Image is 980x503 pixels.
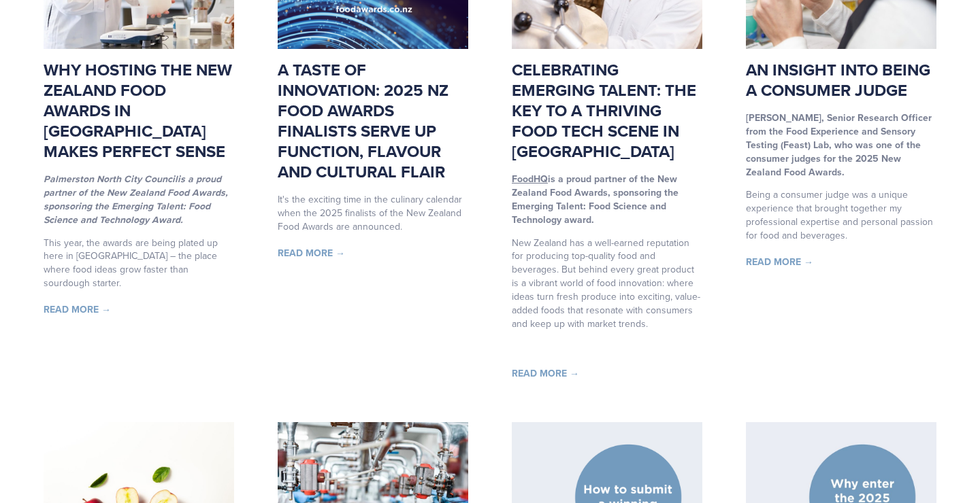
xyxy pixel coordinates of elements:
[746,111,934,179] strong: [PERSON_NAME], Senior Research Officer from the Food Experience and Sensory Testing (Feast) Lab, ...
[512,237,702,331] p: New Zealand has a well-earned reputation for producing top-quality food and beverages. But behind...
[746,58,930,102] a: An insight into being a consumer judge
[278,58,448,184] a: A taste of innovation: 2025 NZ Food Awards finalists serve up function, flavour and cultural flair
[512,172,681,226] strong: is a proud partner of the New Zealand Food Awards, sponsoring the Emerging Talent: Food Science a...
[746,188,936,243] p: Being a consumer judge was a unique experience that brought together my professional expertise an...
[44,172,231,226] em: is a proud partner of the New Zealand Food Awards, sponsoring the Emerging Talent: Food Science a...
[512,172,548,186] a: FoodHQ
[278,246,345,260] a: Read More →
[44,172,178,186] a: Palmerston North City Council
[278,193,468,234] p: It's the exciting time in the culinary calendar when the 2025 finalists of the New Zealand Food A...
[746,255,813,268] a: Read More →
[44,302,111,316] a: Read More →
[512,366,579,380] a: Read More →
[512,58,696,163] a: Celebrating Emerging Talent: The Key to a thriving food tech scene in [GEOGRAPHIC_DATA]
[44,237,234,291] p: This year, the awards are being plated up here in [GEOGRAPHIC_DATA] – the place where food ideas ...
[44,58,232,163] a: Why hosting the New Zealand Food Awards in [GEOGRAPHIC_DATA] makes perfect sense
